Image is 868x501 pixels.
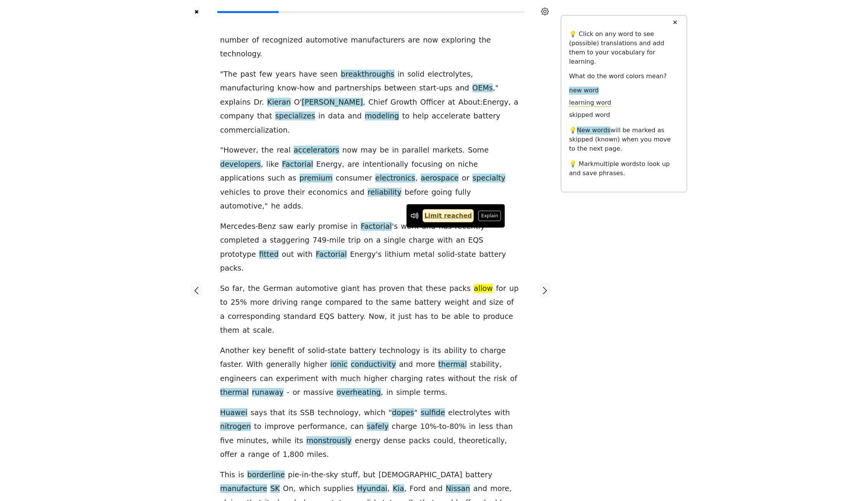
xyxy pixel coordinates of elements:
[220,450,238,460] span: offer
[392,222,394,232] span: '
[483,98,508,107] span: Energy
[391,374,423,384] span: charging
[405,188,429,197] span: before
[241,264,244,273] span: .
[279,222,293,232] span: saw
[479,374,491,384] span: the
[243,284,245,294] span: ,
[479,422,493,432] span: less
[416,360,435,370] span: more
[420,422,429,432] span: 10
[376,298,388,307] span: the
[350,188,364,197] span: and
[262,236,267,245] span: a
[432,346,441,356] span: its
[394,222,398,232] span: s
[351,222,358,232] span: in
[363,160,409,169] span: intentionally
[472,84,493,93] span: OEMs
[277,84,315,93] span: know-how
[345,422,347,432] span: ,
[505,436,507,446] span: ,
[509,284,518,294] span: up
[263,284,293,294] span: German
[341,70,394,79] span: breakthroughs
[318,84,332,93] span: and
[351,360,396,370] span: conductivity
[459,436,505,446] span: theoretically
[272,436,291,446] span: while
[668,16,682,30] button: ✕
[494,374,507,384] span: risk
[391,98,417,107] span: Growth
[303,388,333,398] span: massive
[270,408,285,418] span: that
[469,422,476,432] span: in
[220,312,225,322] span: a
[220,36,249,45] span: number
[363,284,376,294] span: has
[398,70,404,79] span: in
[256,146,258,155] span: ,
[294,436,303,446] span: its
[402,112,409,121] span: to
[220,98,251,107] span: explains
[259,70,272,79] span: few
[342,160,344,169] span: ,
[220,408,248,418] span: Huawei
[408,70,425,79] span: solid
[220,236,259,245] span: completed
[447,422,459,432] span: -80
[474,284,493,294] span: allow
[220,188,250,197] span: vehicles
[319,312,334,322] span: EQS
[248,284,260,294] span: the
[193,6,200,18] button: ✖
[379,346,420,356] span: technology
[399,360,413,370] span: and
[220,160,261,169] span: developers
[479,36,491,45] span: the
[336,174,372,183] span: consumer
[431,188,452,197] span: going
[414,298,441,307] span: battery
[508,98,511,107] span: ,
[282,160,313,169] span: Factorial
[379,284,405,294] span: proven
[427,70,470,79] span: electrolytes
[479,250,506,260] span: battery
[288,188,305,197] span: their
[264,422,295,432] span: improve
[220,374,257,384] span: engineers
[390,312,395,322] span: it
[299,70,317,79] span: have
[330,360,348,370] span: ionic
[448,408,491,418] span: electrolytes
[322,374,337,384] span: with
[455,188,471,197] span: fully
[368,98,387,107] span: Chief
[424,388,445,398] span: terms
[243,326,250,335] span: at
[220,360,241,370] span: faster
[300,98,302,107] span: '
[220,146,224,155] span: "
[458,160,478,169] span: niche
[220,422,251,432] span: nitrogen
[364,408,385,418] span: which
[220,264,242,273] span: packs
[260,374,273,384] span: can
[220,84,274,93] span: manufacturing
[248,450,269,460] span: range
[365,298,373,307] span: to
[401,222,419,232] span: work
[253,188,261,197] span: to
[296,284,338,294] span: automotive
[510,374,517,384] span: of
[269,346,295,356] span: benefit
[288,174,296,183] span: as
[220,346,249,356] span: Another
[304,360,327,370] span: higher
[276,374,318,384] span: experiment
[220,250,256,260] span: prototype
